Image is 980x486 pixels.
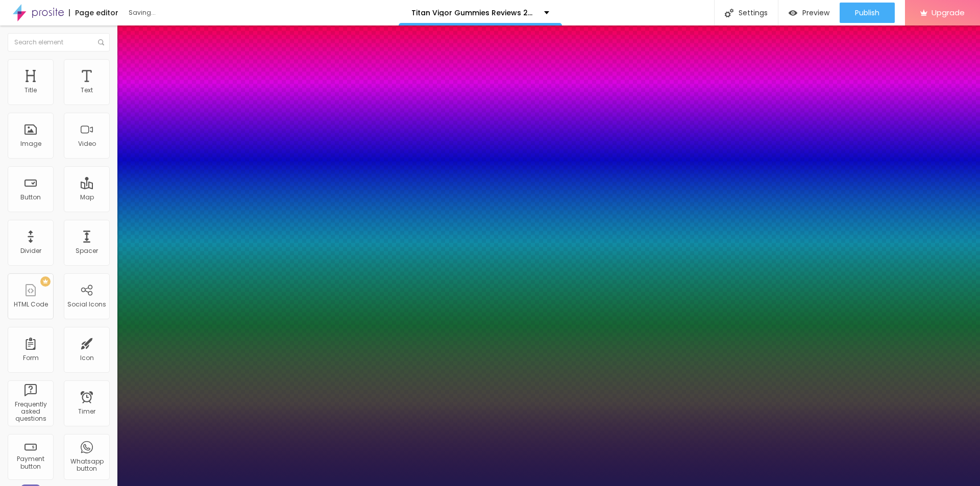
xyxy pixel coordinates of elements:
[10,401,51,423] div: Frequently asked questions
[67,301,106,308] div: Social Icons
[14,301,48,308] div: HTML Code
[10,455,51,470] div: Payment button
[129,10,246,16] div: Saving...
[69,9,118,16] div: Page editor
[20,247,41,254] div: Divider
[80,354,94,362] div: Icon
[789,9,797,17] img: view-1.svg
[8,33,110,52] input: Search element
[78,140,96,147] div: Video
[81,87,93,94] div: Text
[98,39,104,45] img: Icone
[802,9,829,17] span: Preview
[855,9,879,17] span: Publish
[66,458,107,473] div: Whatsapp button
[20,194,41,201] div: Button
[725,9,733,17] img: Icone
[24,87,37,94] div: Title
[932,8,965,17] span: Upgrade
[411,9,536,16] p: Titan Vigor Gummies Reviews 2025
[80,194,94,201] div: Map
[778,3,840,23] button: Preview
[78,408,95,415] div: Timer
[840,3,895,23] button: Publish
[20,140,41,147] div: Image
[76,247,98,254] div: Spacer
[23,354,39,362] div: Form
